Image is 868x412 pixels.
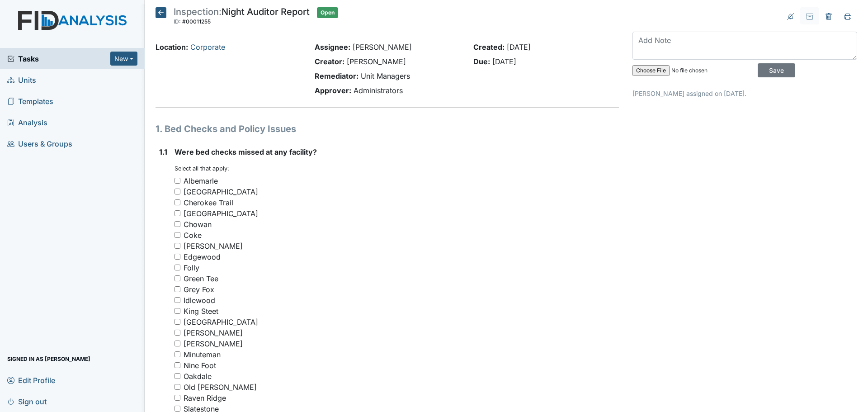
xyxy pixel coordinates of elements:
input: Green Tee [175,275,180,281]
a: Corporate [190,43,225,52]
div: Old [PERSON_NAME] [184,382,257,393]
input: Grey Fox [175,286,180,292]
div: King Steet [184,306,218,317]
div: Minuteman [184,349,221,360]
input: Folly [175,265,180,270]
span: Inspection: [174,6,222,17]
span: #00011255 [182,18,211,25]
div: Coke [184,230,202,241]
div: Edgewood [184,251,221,262]
input: King Steet [175,308,180,314]
div: Cherokee Trail [184,197,233,208]
label: 1.1 [159,147,167,157]
span: Unit Managers [361,71,410,81]
span: Units [7,73,36,87]
span: [DATE] [507,43,531,52]
span: [DATE] [492,57,516,66]
p: [PERSON_NAME] assigned on [DATE]. [632,89,857,98]
input: Coke [175,232,180,238]
div: Albemarle [184,175,218,186]
div: Grey Fox [184,284,214,295]
input: Save [758,63,795,77]
input: Old [PERSON_NAME] [175,384,180,390]
h1: 1. Bed Checks and Policy Issues [156,122,619,136]
strong: Creator: [315,57,344,66]
div: [PERSON_NAME] [184,327,243,338]
input: Slatestone [175,406,180,412]
span: Edit Profile [7,373,55,387]
strong: Approver: [315,86,351,95]
input: Oakdale [175,373,180,379]
button: New [110,52,137,66]
div: [GEOGRAPHIC_DATA] [184,317,258,327]
span: Open [317,7,338,18]
div: Chowan [184,219,212,230]
input: [PERSON_NAME] [175,330,180,336]
span: Sign out [7,394,47,408]
span: ID: [174,18,181,25]
div: [PERSON_NAME] [184,338,243,349]
span: [PERSON_NAME] [347,57,406,66]
div: Green Tee [184,273,218,284]
span: Analysis [7,115,47,129]
div: Oakdale [184,371,212,382]
span: Administrators [354,86,403,95]
strong: Created: [473,43,505,52]
input: Raven Ridge [175,395,180,401]
div: [PERSON_NAME] [184,241,243,251]
small: Select all that apply: [175,165,229,172]
div: Idlewood [184,295,215,306]
span: Users & Groups [7,137,72,151]
div: Folly [184,262,199,273]
input: [PERSON_NAME] [175,243,180,249]
input: Minuteman [175,351,180,357]
span: Were bed checks missed at any facility? [175,147,317,156]
input: [PERSON_NAME] [175,341,180,346]
div: Nine Foot [184,360,216,371]
input: Cherokee Trail [175,199,180,205]
strong: Remediator: [315,71,359,81]
strong: Due: [473,57,490,66]
div: Raven Ridge [184,393,226,403]
input: Albemarle [175,178,180,184]
input: Idlewood [175,297,180,303]
input: Chowan [175,221,180,227]
input: [GEOGRAPHIC_DATA] [175,210,180,216]
input: [GEOGRAPHIC_DATA] [175,319,180,325]
strong: Location: [156,43,188,52]
input: [GEOGRAPHIC_DATA] [175,189,180,194]
span: Templates [7,94,53,108]
div: [GEOGRAPHIC_DATA] [184,208,258,219]
span: [PERSON_NAME] [353,43,412,52]
input: Nine Foot [175,362,180,368]
strong: Assignee: [315,43,350,52]
span: Signed in as [PERSON_NAME] [7,352,90,366]
div: Night Auditor Report [174,7,310,27]
a: Tasks [7,53,110,64]
input: Edgewood [175,254,180,260]
div: [GEOGRAPHIC_DATA] [184,186,258,197]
